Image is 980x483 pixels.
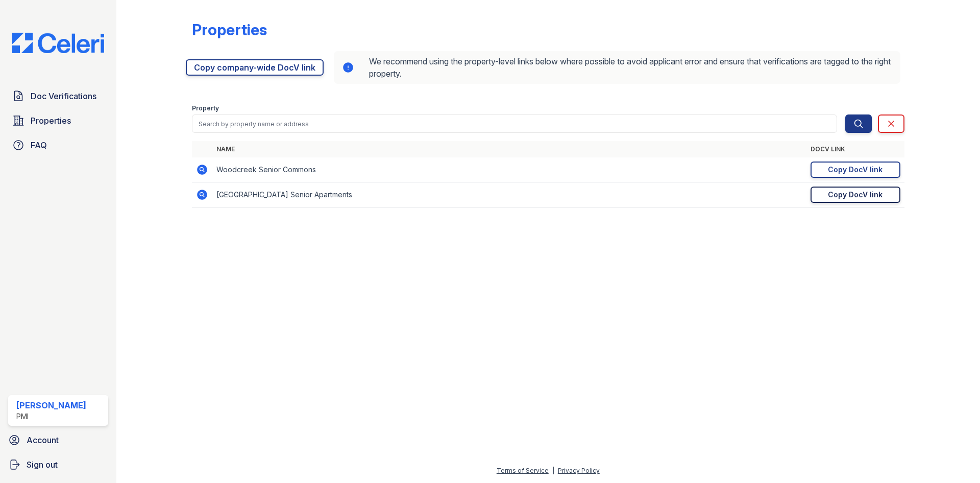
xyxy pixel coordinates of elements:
[8,135,108,155] a: FAQ
[4,454,112,475] a: Sign out
[4,430,112,450] a: Account
[334,51,900,84] div: We recommend using the property-level links below where possible to avoid applicant error and ens...
[558,467,600,474] a: Privacy Policy
[27,434,59,446] span: Account
[212,182,806,208] td: [GEOGRAPHIC_DATA] Senior Apartments
[552,467,554,474] div: |
[212,157,806,182] td: Woodcreek Senior Commons
[31,114,71,127] span: Properties
[4,33,112,53] img: CE_Logo_Blue-a8612792a0a2168367f1c8372b55b34899dd931a85d93a1a3d3e32e68fde9ad4.png
[186,59,324,76] a: Copy company-wide DocV link
[192,20,267,39] div: Properties
[192,114,837,133] input: Search by property name or address
[811,187,900,203] a: Copy DocV link
[192,104,219,112] label: Property
[497,467,549,474] a: Terms of Service
[828,190,883,200] div: Copy DocV link
[8,110,108,131] a: Properties
[212,141,806,157] th: Name
[16,411,86,422] div: PMI
[828,165,883,175] div: Copy DocV link
[31,90,96,102] span: Doc Verifications
[811,162,900,178] a: Copy DocV link
[27,458,58,471] span: Sign out
[8,86,108,106] a: Doc Verifications
[31,139,47,151] span: FAQ
[806,141,904,157] th: DocV Link
[16,399,86,411] div: [PERSON_NAME]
